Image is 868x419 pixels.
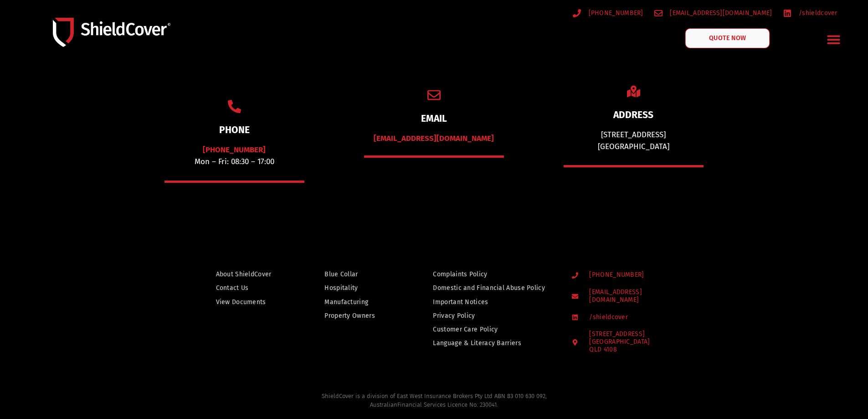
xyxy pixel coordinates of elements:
[587,289,683,304] span: [EMAIL_ADDRESS][DOMAIN_NAME]
[433,324,498,335] span: Customer Care Policy
[433,337,521,349] span: Language & Literacy Barriers
[587,314,628,321] span: /shieldcover
[324,269,394,280] a: Blue Collar
[324,310,394,321] a: Property Owners
[324,296,368,308] span: Manufacturing
[587,331,650,353] span: [STREET_ADDRESS]
[564,129,704,152] div: [STREET_ADDRESS] [GEOGRAPHIC_DATA]
[324,282,394,294] a: Hospitality
[572,271,683,279] a: [PHONE_NUMBER]
[654,7,772,19] a: [EMAIL_ADDRESS][DOMAIN_NAME]
[586,7,643,19] span: [PHONE_NUMBER]
[433,269,487,280] span: Complaints Policy
[216,269,272,280] span: About ShieldCover
[164,144,304,167] p: Mon – Fri: 08:30 – 17:00
[433,310,554,321] a: Privacy Policy
[613,109,653,121] a: ADDRESS
[572,314,683,321] a: /shieldcover
[823,29,845,50] div: Menu Toggle
[433,337,554,349] a: Language & Literacy Barriers
[433,269,554,280] a: Complaints Policy
[203,145,266,155] a: [PHONE_NUMBER]
[216,282,249,294] span: Contact Us
[433,324,554,335] a: Customer Care Policy
[587,271,644,279] span: [PHONE_NUMBER]
[421,113,447,124] a: EMAIL
[685,28,770,48] a: QUOTE NOW
[324,296,394,308] a: Manufacturing
[796,7,837,19] span: /shieldcover
[324,282,358,294] span: Hospitality
[433,282,554,294] a: Domestic and Financial Abuse Policy
[374,134,494,143] a: [EMAIL_ADDRESS][DOMAIN_NAME]
[589,338,650,354] div: [GEOGRAPHIC_DATA]
[324,269,358,280] span: Blue Collar
[397,401,498,408] span: Financial Services Licence No. 230041.
[53,18,170,47] img: Shield-Cover-Underwriting-Australia-logo-full
[709,35,745,41] span: QUOTE NOW
[589,346,650,354] div: QLD 4108
[433,282,545,294] span: Domestic and Financial Abuse Policy
[216,282,286,294] a: Contact Us
[433,296,554,308] a: Important Notices
[668,7,772,19] span: [EMAIL_ADDRESS][DOMAIN_NAME]
[216,269,286,280] a: About ShieldCover
[216,296,266,308] span: View Documents
[572,289,683,304] a: [EMAIL_ADDRESS][DOMAIN_NAME]
[783,7,837,19] a: /shieldcover
[433,310,475,321] span: Privacy Policy
[433,296,488,308] span: Important Notices
[573,7,643,19] a: [PHONE_NUMBER]
[324,310,375,321] span: Property Owners
[219,124,250,136] a: PHONE
[216,296,286,308] a: View Documents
